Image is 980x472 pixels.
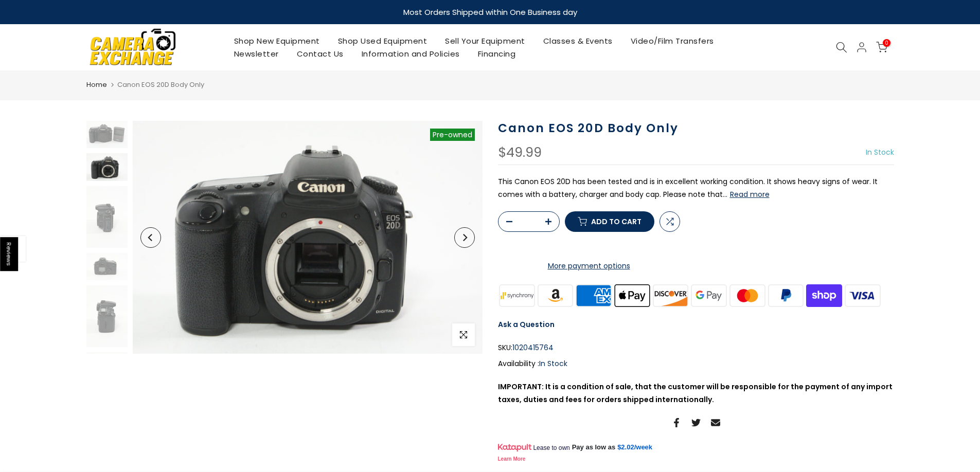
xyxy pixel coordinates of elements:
[498,121,894,136] h1: Canon EOS 20D Body Only
[533,444,569,452] span: Lease to own
[617,443,652,452] a: $2.02/week
[498,382,893,405] strong: IMPORTANT: It is a condition of sale, that the customer will be responsible for the payment of an...
[498,341,894,354] div: SKU:
[866,147,894,157] span: In Stock
[352,47,469,60] a: Information and Policies
[672,416,681,429] a: Share on Facebook
[86,186,128,248] img: Canon EOS 20D Body Only Digital Cameras - Digital SLR Cameras Canon 1020415764
[86,352,128,379] img: Canon EOS 20D Body Only Digital Cameras - Digital SLR Cameras Canon 1020415764
[140,227,161,248] button: Previous
[730,190,770,199] button: Read more
[691,416,701,429] a: Share on Twitter
[86,285,128,347] img: Canon EOS 20D Body Only Digital Cameras - Digital SLR Cameras Canon 1020415764
[613,283,651,308] img: apple pay
[225,47,288,60] a: Newsletter
[651,283,690,308] img: discover
[539,358,567,369] span: In Stock
[572,443,616,452] span: Pay as low as
[591,218,642,225] span: Add to cart
[225,34,329,47] a: Shop New Equipment
[329,34,436,47] a: Shop Used Equipment
[86,253,128,280] img: Canon EOS 20D Body Only Digital Cameras - Digital SLR Cameras Canon 1020415764
[498,357,894,370] div: Availability :
[498,260,680,273] a: More payment options
[575,283,613,308] img: american express
[454,227,475,248] button: Next
[565,211,654,232] button: Add to cart
[498,283,537,308] img: synchrony
[86,153,128,180] img: Canon EOS 20D Body Only Digital Cameras - Digital SLR Cameras Canon 1020415764
[498,175,894,201] p: This Canon EOS 20D has been tested and is in excellent working condition. It shows heavy signs of...
[621,34,723,47] a: Video/Film Transfers
[536,283,575,308] img: amazon payments
[690,283,728,308] img: google pay
[86,121,128,148] img: Canon EOS 20D Body Only Digital Cameras - Digital SLR Cameras Canon 1020415764
[498,319,555,330] a: Ask a Question
[117,80,204,89] span: Canon EOS 20D Body Only
[843,283,882,308] img: visa
[534,34,621,47] a: Classes & Events
[403,7,577,17] strong: Most Orders Shipped within One Business day
[288,47,352,60] a: Contact Us
[512,341,554,354] span: 1020415764
[876,42,887,53] a: 0
[86,80,107,90] a: Home
[728,283,767,308] img: master
[498,456,526,462] a: Learn More
[436,34,534,47] a: Sell Your Equipment
[767,283,805,308] img: paypal
[883,39,890,47] span: 0
[711,416,720,429] a: Share on Email
[133,121,483,354] img: Canon EOS 20D Body Only Digital Cameras - Digital SLR Cameras Canon 1020415764
[469,47,525,60] a: Financing
[805,283,844,308] img: shopify pay
[498,146,542,159] div: $49.99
